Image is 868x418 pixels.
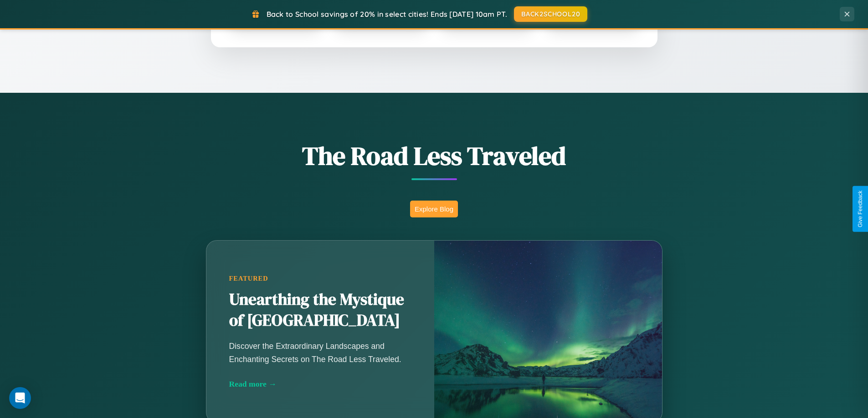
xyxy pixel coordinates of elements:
[410,201,458,217] button: Explore Blog
[229,275,411,282] div: Featured
[9,387,31,409] div: Open Intercom Messenger
[514,6,587,22] button: BACK2SCHOOL20
[267,10,507,19] span: Back to School savings of 20% in select cities! Ends [DATE] 10am PT.
[857,191,863,227] div: Give Feedback
[161,138,708,173] h1: The Road Less Traveled
[229,289,411,331] h2: Unearthing the Mystique of [GEOGRAPHIC_DATA]
[229,379,411,389] div: Read more →
[229,340,411,365] p: Discover the Extraordinary Landscapes and Enchanting Secrets on The Road Less Traveled.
